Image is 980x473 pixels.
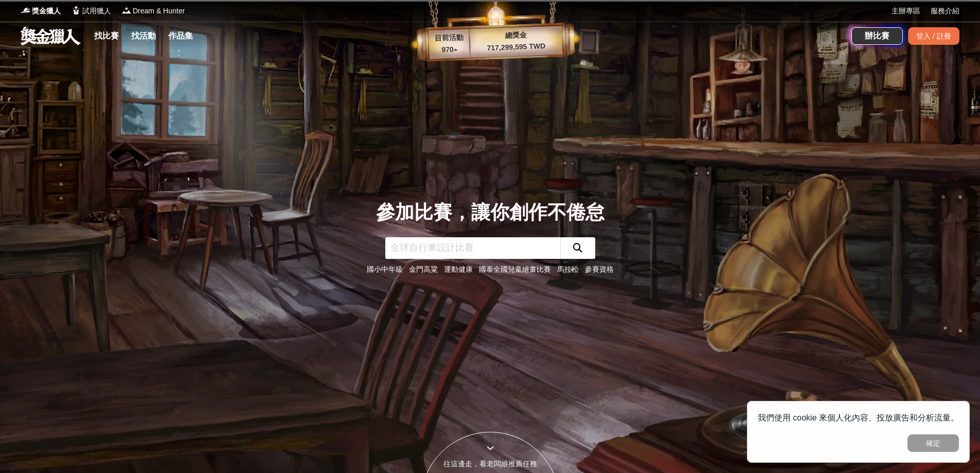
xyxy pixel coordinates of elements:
[71,5,81,15] img: Logo
[32,6,61,16] span: 獎金獵人
[409,265,438,273] a: 金門高粱
[931,6,959,16] a: 服務介紹
[469,28,562,42] p: 總獎金
[21,6,61,16] a: Logo獎金獵人
[851,27,903,45] a: 辦比賽
[133,6,185,16] span: Dream & Hunter
[71,6,111,16] a: Logo試用獵人
[908,27,959,45] div: 登入 / 註冊
[121,6,185,16] a: LogoDream & Hunter
[428,32,470,44] p: 目前活動
[367,265,403,273] a: 國小中年級
[585,265,614,273] a: 參賽資格
[21,5,31,15] img: Logo
[121,5,132,15] img: Logo
[892,6,920,16] a: 主辦專區
[557,265,579,273] a: 馬拉松
[385,237,560,259] input: 全球自行車設計比賽
[367,198,614,227] div: 參加比賽，讓你創作不倦怠
[429,44,470,56] p: 970 ▴
[164,29,197,43] a: 作品集
[90,29,123,43] a: 找比賽
[421,459,559,469] div: 往這邊走，看老闆娘推薦任務
[127,29,160,43] a: 找活動
[82,6,111,16] span: 試用獵人
[470,40,563,54] p: 717,299,595 TWD
[758,413,959,422] span: 我們使用 cookie 來個人化內容、投放廣告和分析流量。
[479,265,551,273] a: 國泰全國兒童繪畫比賽
[444,265,473,273] a: 運動健康
[907,434,959,452] button: 確定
